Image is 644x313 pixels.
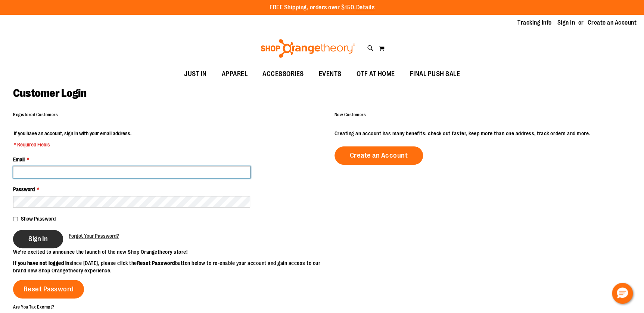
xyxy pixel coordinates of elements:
[588,19,637,27] a: Create an Account
[357,66,395,82] span: OTF AT HOME
[13,230,63,248] button: Sign In
[24,285,74,293] span: Reset Password
[222,66,248,82] span: APPAREL
[311,66,349,83] a: EVENTS
[184,66,207,82] span: JUST IN
[214,66,255,83] a: APPAREL
[13,304,55,310] strong: Are You Tax Exempt?
[612,283,633,304] button: Hello, have a question? Let’s chat.
[517,19,552,27] a: Tracking Info
[28,235,48,243] span: Sign In
[335,146,423,165] a: Create an Account
[350,151,408,159] span: Create an Account
[255,66,311,83] a: ACCESSORIES
[69,233,119,239] span: Forgot Your Password?
[13,259,322,274] p: since [DATE], please click the button below to re-enable your account and gain access to our bran...
[13,186,35,192] span: Password
[319,66,342,82] span: EVENTS
[21,216,56,222] span: Show Password
[262,66,304,82] span: ACCESSORIES
[356,4,374,11] a: Details
[137,260,175,266] strong: Reset Password
[557,19,575,27] a: Sign In
[13,87,86,99] span: Customer Login
[335,130,631,137] p: Creating an account has many benefits: check out faster, keep more than one address, track orders...
[349,66,402,83] a: OTF AT HOME
[14,141,131,148] span: * Required Fields
[13,130,132,148] legend: If you have an account, sign in with your email address.
[13,280,84,298] a: Reset Password
[13,112,58,117] strong: Registered Customers
[13,248,322,256] p: We’re excited to announce the launch of the new Shop Orangetheory store!
[13,156,25,162] span: Email
[177,66,214,83] a: JUST IN
[270,3,374,12] p: FREE Shipping, orders over $150.
[402,66,467,83] a: FINAL PUSH SALE
[69,232,119,240] a: Forgot Your Password?
[335,112,366,117] strong: New Customers
[13,260,69,266] strong: If you have not logged in
[410,66,460,82] span: FINAL PUSH SALE
[259,39,356,58] img: Shop Orangetheory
